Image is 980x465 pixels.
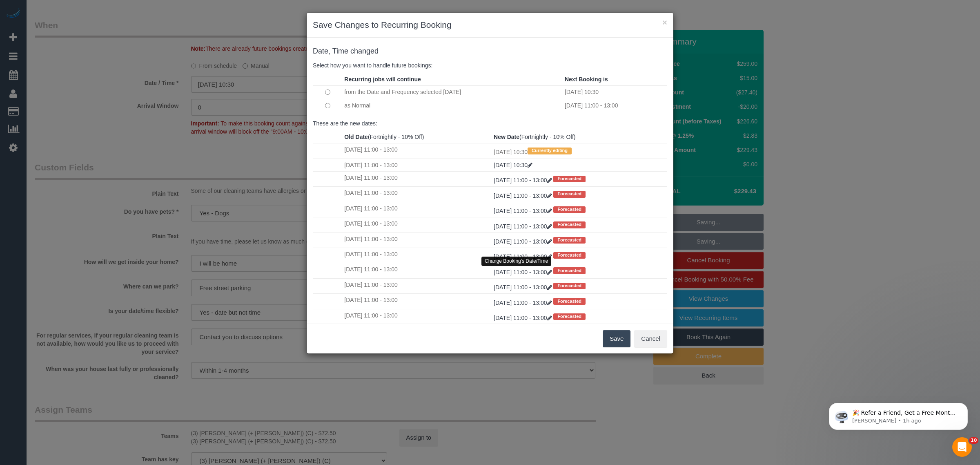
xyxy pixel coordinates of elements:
span: Forecasted [553,191,586,197]
span: Forecasted [553,252,586,259]
td: [DATE] 11:00 - 13:00 [342,143,492,159]
td: [DATE] 11:00 - 13:00 [342,232,492,248]
p: These are the new dates: [313,119,667,127]
span: Forecasted [553,221,586,228]
td: as Normal [342,99,563,112]
a: [DATE] 11:00 - 13:00 [494,177,553,183]
th: (Fortnightly - 10% Off) [342,131,492,143]
button: Save [603,330,630,347]
span: 10 [969,437,978,444]
p: Select how you want to handle future bookings: [313,61,667,69]
iframe: Intercom live chat [952,437,972,457]
a: [DATE] 10:30 [494,162,532,168]
td: [DATE] 11:00 - 13:00 [563,99,667,112]
td: [DATE] 11:00 - 13:00 [342,248,492,263]
a: [DATE] 11:00 - 13:00 [494,223,553,230]
td: [DATE] 10:30 [563,85,667,99]
button: × [662,18,667,27]
td: [DATE] 11:00 - 13:00 [342,187,492,202]
span: Forecasted [553,237,586,244]
span: Forecasted [553,176,586,182]
th: (Fortnightly - 10% Off) [492,131,667,143]
strong: New Date [494,134,519,140]
td: [DATE] 11:00 - 13:00 [342,309,492,324]
a: [DATE] 11:00 - 13:00 [494,315,553,321]
td: [DATE] 11:00 - 13:00 [342,159,492,171]
span: Forecasted [553,313,586,320]
div: Change Booking's Date/Time [481,257,551,266]
strong: Recurring jobs will continue [344,76,421,83]
a: [DATE] 11:00 - 13:00 [494,253,553,260]
h4: changed [313,47,667,56]
a: [DATE] 11:00 - 13:00 [494,208,553,214]
span: Forecasted [553,298,586,304]
span: Currently editing [528,148,572,154]
strong: Old Date [344,134,368,140]
iframe: Intercom notifications message [817,386,980,443]
span: Forecasted [553,283,586,289]
td: [DATE] 11:00 - 13:00 [342,171,492,186]
td: [DATE] 10:30 [492,143,667,159]
td: [DATE] 11:00 - 13:00 [342,294,492,309]
span: Forecasted [553,267,586,274]
a: [DATE] 11:00 - 13:00 [494,300,553,306]
span: Date, Time [313,47,348,55]
a: [DATE] 11:00 - 13:00 [494,238,553,245]
td: from the Date and Frequency selected [DATE] [342,85,563,99]
button: Cancel [634,330,667,347]
td: [DATE] 11:00 - 13:00 [342,202,492,217]
a: [DATE] 11:00 - 13:00 [494,269,553,275]
a: [DATE] 11:00 - 13:00 [494,192,553,199]
strong: Next Booking is [565,76,608,83]
a: [DATE] 11:00 - 13:00 [494,284,553,291]
h3: Save Changes to Recurring Booking [313,19,667,31]
span: Forecasted [553,206,586,213]
td: [DATE] 11:00 - 13:00 [342,217,492,232]
td: [DATE] 11:00 - 13:00 [342,278,492,293]
td: [DATE] 11:00 - 13:00 [342,263,492,278]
